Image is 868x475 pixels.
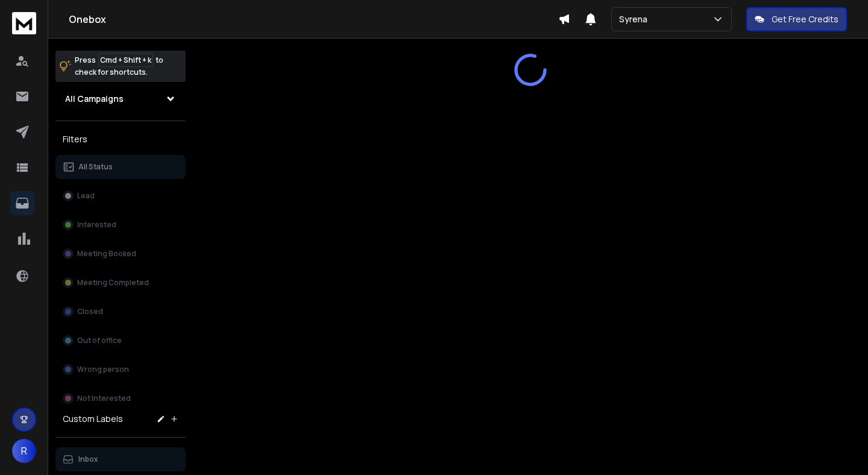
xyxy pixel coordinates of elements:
[65,93,124,105] h1: All Campaigns
[55,87,186,111] button: All Campaigns
[75,54,163,78] p: Press to check for shortcuts.
[55,131,186,148] h3: Filters
[12,439,36,463] button: R
[12,12,36,34] img: logo
[69,12,558,27] h1: Onebox
[772,13,838,25] p: Get Free Credits
[98,53,153,67] span: Cmd + Shift + k
[619,13,652,25] p: Syrena
[746,7,847,31] button: Get Free Credits
[63,413,123,425] h3: Custom Labels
